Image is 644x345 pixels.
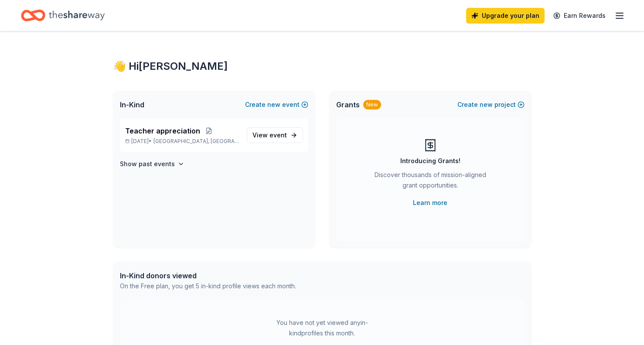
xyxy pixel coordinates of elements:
[120,159,184,169] button: Show past events
[21,5,105,26] a: Home
[245,99,308,110] button: Createnewevent
[363,100,381,109] div: New
[247,127,303,143] a: View event
[413,198,447,208] a: Learn more
[113,59,532,73] div: 👋 Hi [PERSON_NAME]
[267,99,280,110] span: new
[548,8,611,24] a: Earn Rewards
[120,281,296,291] div: On the Free plan, you get 5 in-kind profile views each month.
[269,131,287,139] span: event
[153,138,239,145] span: [GEOGRAPHIC_DATA], [GEOGRAPHIC_DATA]
[120,99,144,110] span: In-Kind
[371,170,490,194] div: Discover thousands of mission-aligned grant opportunities.
[336,99,360,110] span: Grants
[120,159,175,169] h4: Show past events
[457,99,525,110] button: Createnewproject
[125,138,240,145] p: [DATE] •
[120,270,296,281] div: In-Kind donors viewed
[125,126,200,136] span: Teacher appreciation
[466,8,545,24] a: Upgrade your plan
[268,318,377,338] div: You have not yet viewed any in-kind profiles this month.
[480,99,493,110] span: new
[400,156,460,166] div: Introducing Grants!
[252,130,287,140] span: View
